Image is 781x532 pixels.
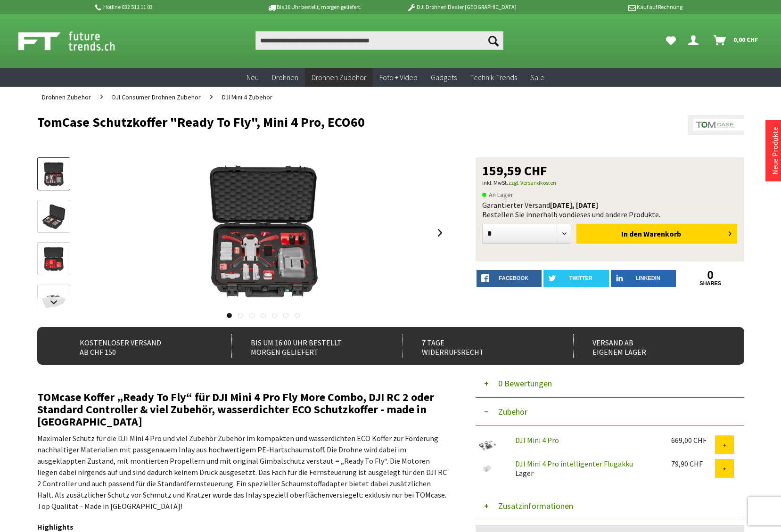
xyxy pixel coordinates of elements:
[515,459,633,468] a: DJI Mini 4 Pro intelligenter Flugakku
[643,229,681,238] span: Warenkorb
[688,115,744,135] img: TomCase
[37,87,96,107] a: Drohnen Zubehör
[710,31,763,50] a: Warenkorb
[305,68,373,87] a: Drohnen Zubehör
[222,93,272,101] span: DJI Mini 4 Zubehör
[231,334,382,358] div: Bis um 16:00 Uhr bestellt Morgen geliefert
[37,522,74,532] strong: Highlights
[573,334,723,358] div: Versand ab eigenem Lager
[476,398,744,426] button: Zubehör
[477,270,542,287] a: facebook
[470,73,517,82] span: Technik-Trends
[424,68,463,87] a: Gadgets
[42,93,91,101] span: Drohnen Zubehör
[463,68,524,87] a: Technik-Trends
[240,68,265,87] a: Neu
[112,93,201,101] span: DJI Consumer Drohnen Zubehör
[484,31,503,50] button: Suchen
[37,433,447,512] p: Maximaler Schutz für die DJI Mini 4 Pro und viel Zubehör Zubehör im kompakten und wasserdichten E...
[508,179,556,186] a: zzgl. Versandkosten
[40,161,67,188] img: Vorschau: TomCase Schutzkoffer "Ready To Fly", Mini 4 Pro, ECO60
[482,164,547,177] span: 159,59 CHF
[636,275,660,281] span: LinkedIn
[482,177,738,188] p: inkl. MwSt.
[18,29,136,53] img: Shop Futuretrends - zur Startseite wechseln
[530,73,544,82] span: Sale
[770,127,780,175] a: Neue Produkte
[482,200,738,219] div: Garantierter Versand Bestellen Sie innerhalb von dieses und andere Produkte.
[482,189,513,200] span: An Lager
[241,1,388,13] p: Bis 16 Uhr bestellt, morgen geliefert.
[265,68,305,87] a: Drohnen
[543,270,609,287] a: twitter
[508,459,664,478] div: Lager
[188,157,339,308] img: TomCase Schutzkoffer "Ready To Fly", Mini 4 Pro, ECO60
[611,270,676,287] a: LinkedIn
[661,31,681,50] a: Meine Favoriten
[217,87,277,107] a: DJI Mini 4 Zubehör
[379,73,418,82] span: Foto + Video
[476,492,744,520] button: Zusatzinformationen
[247,73,259,82] span: Neu
[94,1,241,13] p: Hotline 032 511 11 03
[312,73,366,82] span: Drohnen Zubehör
[678,270,743,280] a: 0
[37,115,603,129] h1: TomCase Schutzkoffer "Ready To Fly", Mini 4 Pro, ECO60
[476,435,499,454] img: DJI Mini 4 Pro
[576,224,737,244] button: In den Warenkorb
[476,459,499,478] img: DJI Mini 4 Pro intelligenter Flugakku
[388,1,535,13] p: DJI Drohnen Dealer [GEOGRAPHIC_DATA]
[550,200,598,210] b: [DATE], [DATE]
[684,31,706,50] a: Dein Konto
[524,68,551,87] a: Sale
[515,435,559,445] a: DJI Mini 4 Pro
[535,1,682,13] p: Kauf auf Rechnung
[37,391,447,428] h2: TOMcase Koffer „Ready To Fly“ für DJI Mini 4 Pro Fly More Combo, DJI RC 2 oder Standard Controlle...
[403,334,553,358] div: 7 Tage Widerrufsrecht
[733,32,758,47] span: 0,00 CHF
[61,334,211,358] div: Kostenloser Versand ab CHF 150
[499,275,528,281] span: facebook
[476,369,744,398] button: 0 Bewertungen
[621,229,642,238] span: In den
[107,87,206,107] a: DJI Consumer Drohnen Zubehör
[671,435,715,445] div: 669,00 CHF
[671,459,715,468] div: 79,90 CHF
[255,31,503,50] input: Produkt, Marke, Kategorie, EAN, Artikelnummer…
[678,280,743,286] a: shares
[373,68,424,87] a: Foto + Video
[272,73,298,82] span: Drohnen
[431,73,457,82] span: Gadgets
[569,275,592,281] span: twitter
